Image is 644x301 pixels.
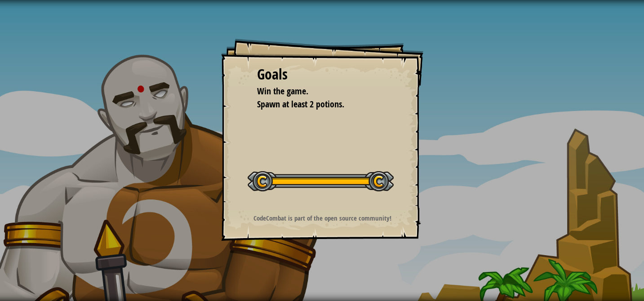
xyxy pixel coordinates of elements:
strong: CodeCombat is part of the open source community! [253,213,391,223]
span: Win the game. [257,85,308,97]
div: Goals [257,64,387,85]
li: Spawn at least 2 potions. [246,98,385,111]
li: Win the game. [246,85,385,98]
span: Spawn at least 2 potions. [257,98,344,110]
